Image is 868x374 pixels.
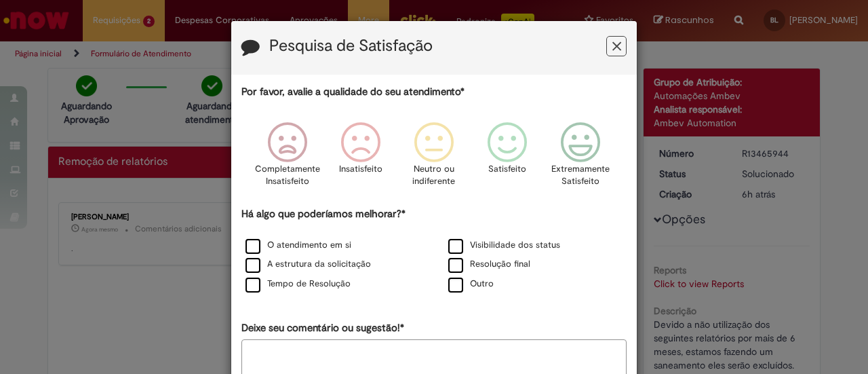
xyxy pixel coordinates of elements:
label: O atendimento em si [245,239,351,252]
div: Completamente Insatisfeito [252,112,321,205]
p: Completamente Insatisfeito [255,163,320,188]
label: Visibilidade dos status [448,239,560,252]
label: Deixe seu comentário ou sugestão!* [241,321,404,335]
label: Resolução final [448,258,530,271]
p: Satisfeito [488,163,526,176]
p: Insatisfeito [339,163,382,176]
div: Extremamente Satisfeito [546,112,615,205]
div: Satisfeito [473,112,542,205]
label: Outro [448,278,494,291]
label: Tempo de Resolução [245,278,351,291]
p: Neutro ou indiferente [410,163,458,188]
label: Pesquisa de Satisfação [269,37,433,55]
label: Por favor, avalie a qualidade do seu atendimento* [241,85,465,99]
div: Neutro ou indiferente [399,112,469,205]
label: A estrutura da solicitação [245,258,371,271]
div: Insatisfeito [326,112,395,205]
p: Extremamente Satisfeito [551,163,610,188]
div: Há algo que poderíamos melhorar?* [241,207,627,295]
